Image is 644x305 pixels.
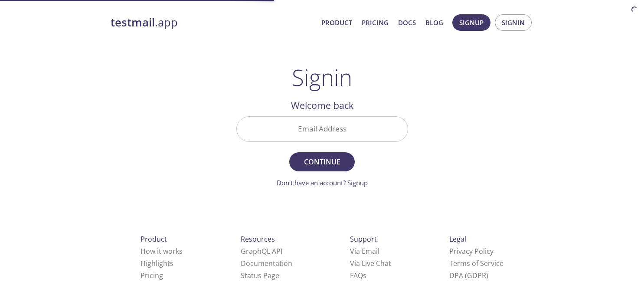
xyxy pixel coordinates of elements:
[241,246,282,256] a: GraphQL API
[292,64,352,90] h1: Signin
[236,98,408,113] h2: Welcome back
[141,246,183,256] a: How it works
[141,259,173,268] a: Highlights
[449,259,503,268] a: Terms of Service
[449,246,494,256] a: Privacy Policy
[111,15,314,30] a: testmail.app
[350,271,366,280] a: FAQ
[452,14,490,31] button: Signup
[495,14,532,31] button: Signin
[459,17,484,28] span: Signup
[362,17,389,28] a: Pricing
[321,17,352,28] a: Product
[449,234,466,244] span: Legal
[289,152,354,171] button: Continue
[241,234,275,244] span: Resources
[111,15,155,30] strong: testmail
[350,259,391,268] a: Via Live Chat
[241,271,279,280] a: Status Page
[398,17,416,28] a: Docs
[277,178,368,187] a: Don't have an account? Signup
[241,259,292,268] a: Documentation
[350,246,379,256] a: Via Email
[299,156,345,168] span: Continue
[141,234,167,244] span: Product
[449,271,488,280] a: DPA (GDPR)
[363,271,366,280] span: s
[350,234,377,244] span: Support
[141,271,163,280] a: Pricing
[502,17,525,28] span: Signin
[425,17,443,28] a: Blog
